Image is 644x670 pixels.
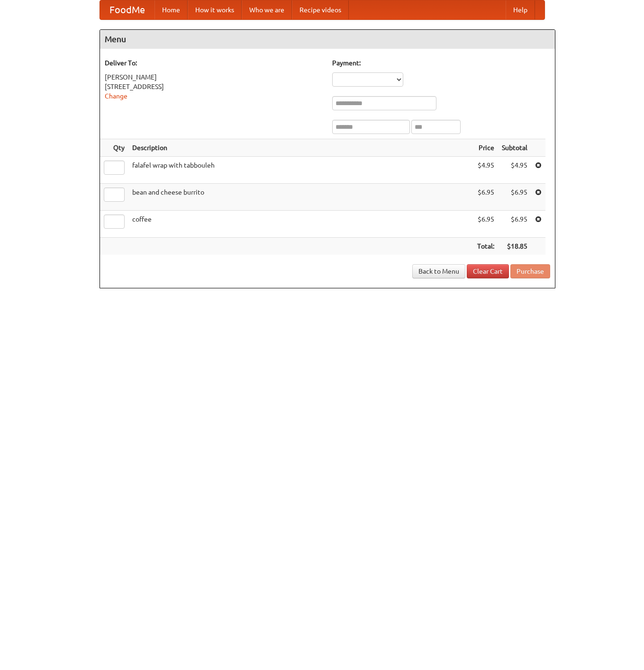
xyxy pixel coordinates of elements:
[128,211,473,238] td: coffee
[100,0,154,19] a: FoodMe
[105,92,127,100] a: Change
[473,139,498,157] th: Price
[473,157,498,184] td: $4.95
[473,238,498,255] th: Total:
[188,0,242,19] a: How it works
[473,184,498,211] td: $6.95
[105,72,323,82] div: [PERSON_NAME]
[128,139,473,157] th: Description
[242,0,292,19] a: Who we are
[498,184,531,211] td: $6.95
[506,0,535,19] a: Help
[292,0,349,19] a: Recipe videos
[100,139,128,157] th: Qty
[105,58,323,68] h5: Deliver To:
[510,264,550,278] button: Purchase
[332,58,550,68] h5: Payment:
[498,139,531,157] th: Subtotal
[473,211,498,238] td: $6.95
[100,30,555,49] h4: Menu
[498,211,531,238] td: $6.95
[128,157,473,184] td: falafel wrap with tabbouleh
[467,264,509,278] a: Clear Cart
[498,157,531,184] td: $4.95
[128,184,473,211] td: bean and cheese burrito
[498,238,531,255] th: $18.85
[154,0,188,19] a: Home
[412,264,465,278] a: Back to Menu
[105,82,323,91] div: [STREET_ADDRESS]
